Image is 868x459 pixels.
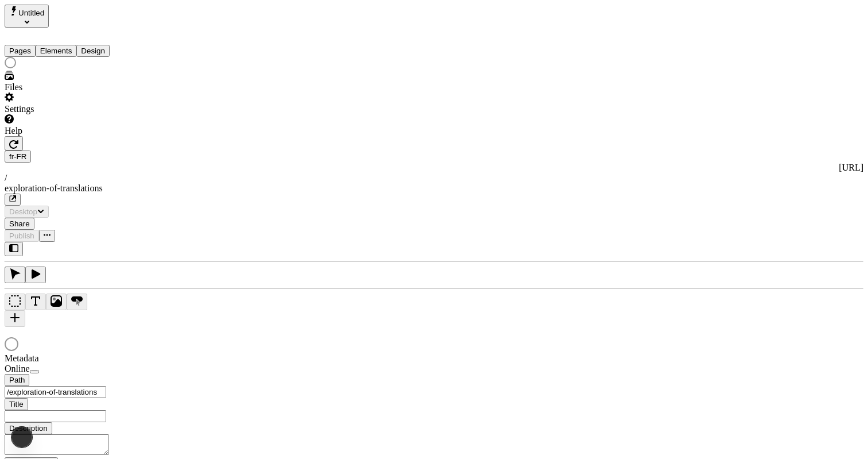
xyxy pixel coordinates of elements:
[5,364,30,373] span: Online
[5,422,52,434] button: Description
[36,45,77,57] button: Elements
[5,353,142,364] div: Metadata
[5,374,29,386] button: Path
[5,206,49,218] button: Desktop
[9,232,34,240] span: Publish
[5,163,863,173] div: [URL]
[46,294,67,310] button: Image
[9,152,26,161] span: fr-FR
[67,294,87,310] button: Button
[9,207,37,216] span: Desktop
[76,45,110,57] button: Design
[5,104,142,114] div: Settings
[25,294,46,310] button: Text
[5,126,142,136] div: Help
[5,218,34,230] button: Share
[5,230,39,242] button: Publish
[5,294,25,310] button: Box
[5,398,28,410] button: Title
[5,173,863,183] div: /
[9,219,30,228] span: Share
[5,45,36,57] button: Pages
[5,82,142,92] div: Files
[5,5,49,28] button: Select site
[18,9,44,17] span: Untitled
[5,151,31,163] button: Open locale picker
[5,183,863,194] div: exploration-of-translations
